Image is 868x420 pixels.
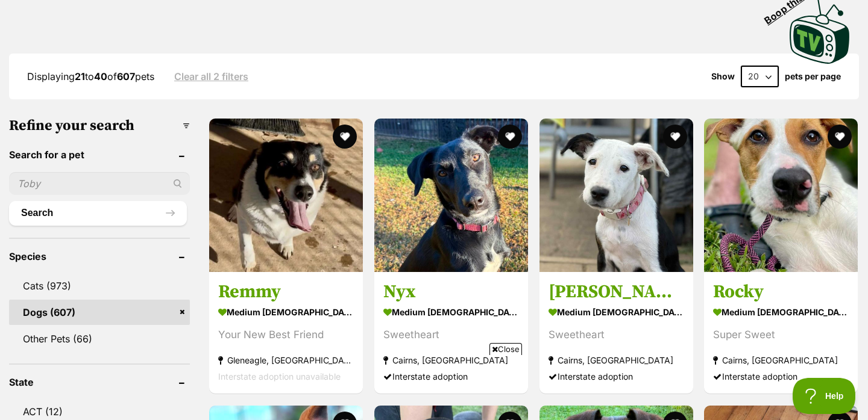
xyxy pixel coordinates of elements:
[713,304,849,321] strong: medium [DEMOGRAPHIC_DATA] Dog
[117,70,135,82] strong: 607
[549,353,684,369] strong: Cairns, [GEOGRAPHIC_DATA]
[704,272,858,394] a: Rocky medium [DEMOGRAPHIC_DATA] Dog Super Sweet Cairns, [GEOGRAPHIC_DATA] Interstate adoption
[9,172,190,195] input: Toby
[713,327,849,344] div: Super Sweet
[215,360,653,414] iframe: Advertisement
[549,369,684,385] div: Interstate adoption
[383,353,519,369] strong: Cairns, [GEOGRAPHIC_DATA]
[704,119,858,272] img: Rocky - Bull Arab Dog
[9,300,190,325] a: Dogs (607)
[218,304,354,321] strong: medium [DEMOGRAPHIC_DATA] Dog
[662,125,687,149] button: favourite
[539,272,693,394] a: [PERSON_NAME] medium [DEMOGRAPHIC_DATA] Dog Sweetheart Cairns, [GEOGRAPHIC_DATA] Interstate adoption
[218,327,354,344] div: Your New Best Friend
[713,281,849,304] h3: Rocky
[785,72,841,81] label: pets per page
[539,119,693,272] img: Payton - Border Collie Dog
[75,70,85,82] strong: 21
[94,70,107,82] strong: 40
[9,326,190,351] a: Other Pets (66)
[9,251,190,262] header: Species
[383,327,519,344] div: Sweetheart
[828,125,852,149] button: favourite
[9,377,190,388] header: State
[218,281,354,304] h3: Remmy
[9,273,190,298] a: Cats (973)
[374,119,528,272] img: Nyx - Australian Kelpie Dog
[209,119,363,272] img: Remmy - Border Collie x Australian Kelpie Dog
[9,201,187,225] button: Search
[374,272,528,394] a: Nyx medium [DEMOGRAPHIC_DATA] Dog Sweetheart Cairns, [GEOGRAPHIC_DATA] Interstate adoption
[333,125,357,149] button: favourite
[549,304,684,321] strong: medium [DEMOGRAPHIC_DATA] Dog
[489,343,522,355] span: Close
[172,1,180,9] img: adc.png
[713,369,849,385] div: Interstate adoption
[549,327,684,344] div: Sweetheart
[549,281,684,304] h3: [PERSON_NAME]
[383,304,519,321] strong: medium [DEMOGRAPHIC_DATA] Dog
[383,281,519,304] h3: Nyx
[793,378,856,414] iframe: Help Scout Beacon - Open
[9,149,190,160] header: Search for a pet
[9,117,190,134] h3: Refine your search
[174,71,248,82] a: Clear all 2 filters
[218,353,354,369] strong: Gleneagle, [GEOGRAPHIC_DATA]
[498,125,522,149] button: favourite
[713,353,849,369] strong: Cairns, [GEOGRAPHIC_DATA]
[27,70,154,82] span: Displaying to of pets
[711,72,735,81] span: Show
[209,272,363,394] a: Remmy medium [DEMOGRAPHIC_DATA] Dog Your New Best Friend Gleneagle, [GEOGRAPHIC_DATA] Interstate ...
